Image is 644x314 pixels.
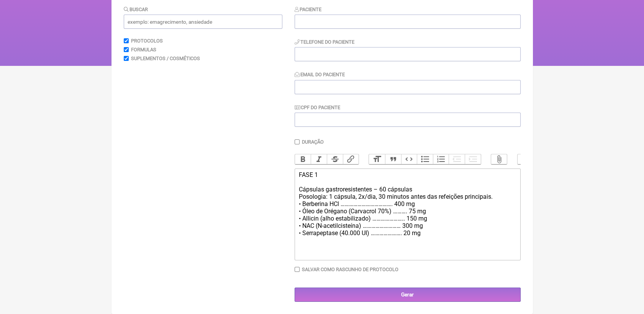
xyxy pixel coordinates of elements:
[449,154,465,164] button: Decrease Level
[327,154,343,164] button: Strikethrough
[295,7,322,12] label: Paciente
[311,154,327,164] button: Italic
[385,154,401,164] button: Quote
[302,267,398,272] label: Salvar como rascunho de Protocolo
[295,288,521,302] input: Gerar
[124,15,282,29] input: exemplo: emagrecimento, ansiedade
[465,154,481,164] button: Increase Level
[433,154,449,164] button: Numbers
[295,154,311,164] button: Bold
[295,105,341,110] label: CPF do Paciente
[401,154,417,164] button: Code
[295,72,345,77] label: Email do Paciente
[295,39,355,45] label: Telefone do Paciente
[343,154,359,164] button: Link
[302,139,324,145] label: Duração
[369,154,385,164] button: Heading
[131,38,163,44] label: Protocolos
[417,154,433,164] button: Bullets
[131,56,200,61] label: Suplementos / Cosméticos
[298,171,516,237] div: FASE 1 Cápsulas gastroresistentes – 60 cápsulas Posologia: 1 cápsula, 2x/dia, 30 minutos antes da...
[491,154,507,164] button: Attach Files
[518,154,534,164] button: Undo
[124,7,148,12] label: Buscar
[131,47,156,52] label: Formulas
